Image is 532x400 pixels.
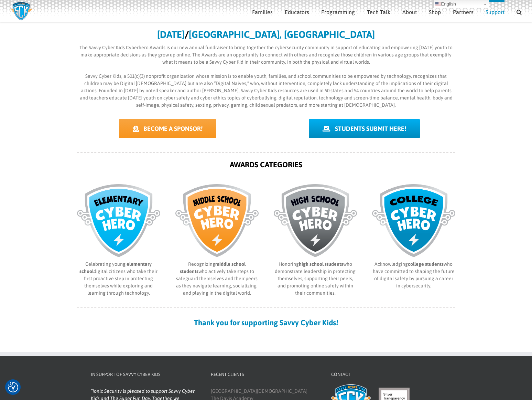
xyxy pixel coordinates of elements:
[435,1,441,7] img: en
[321,9,355,15] span: Programming
[372,261,455,290] p: Acknowledging who have committed to shaping the future of digital safety by pursuing a career in ...
[299,261,343,267] b: high school students
[274,261,357,297] p: Honoring who demonstrate leadership in protecting themselves, supporting their peers, and promoti...
[175,184,259,257] img: SCK-awards-categories-Middle
[180,261,246,274] b: middle school students
[8,382,18,392] img: Revisit consent button
[211,371,320,378] h4: Recent Clients
[185,29,189,40] b: /
[372,184,455,257] img: SCK-awards-categories-College1
[453,9,474,15] span: Partners
[119,119,216,138] a: BECOME A SPONSOR!
[77,44,455,66] p: The Savvy Cyber Kids Cyberhero Awards is our new annual fundraiser to bring together the cybersec...
[77,73,455,109] p: Savvy Cyber Kids, a 501(c)(3) nonprofit organization whose mission is to enable youth, families, ...
[194,318,338,327] strong: Thank you for supporting Savvy Cyber Kids!
[402,9,417,15] span: About
[157,29,185,40] b: [DATE]
[175,261,259,297] p: Recognizing who actively take steps to safeguard themselves and their peers as they navigate lear...
[274,184,357,257] img: SCK-awards-categories-High
[331,371,441,378] h4: Contact
[77,184,160,257] img: SCK-awards-categories-Elementary
[408,261,444,267] b: college students
[77,261,160,297] p: Celebrating young, digital citizens who take their first proactive step in protecting themselves ...
[486,9,504,15] span: Support
[429,9,441,15] span: Shop
[8,382,18,392] button: Consent Preferences
[143,125,203,132] span: BECOME A SPONSOR!
[91,371,200,378] h4: In Support of Savvy Cyber Kids
[285,9,309,15] span: Educators
[367,9,390,15] span: Tech Talk
[335,125,406,132] span: STUDENTS SUBMIT HERE!
[230,160,302,169] strong: AWARDS CATEGORIES
[189,29,375,40] b: [GEOGRAPHIC_DATA], [GEOGRAPHIC_DATA]
[10,2,32,21] img: Savvy Cyber Kids Logo
[79,261,152,274] b: elementary school
[252,9,273,15] span: Families
[309,119,420,138] a: STUDENTS SUBMIT HERE!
